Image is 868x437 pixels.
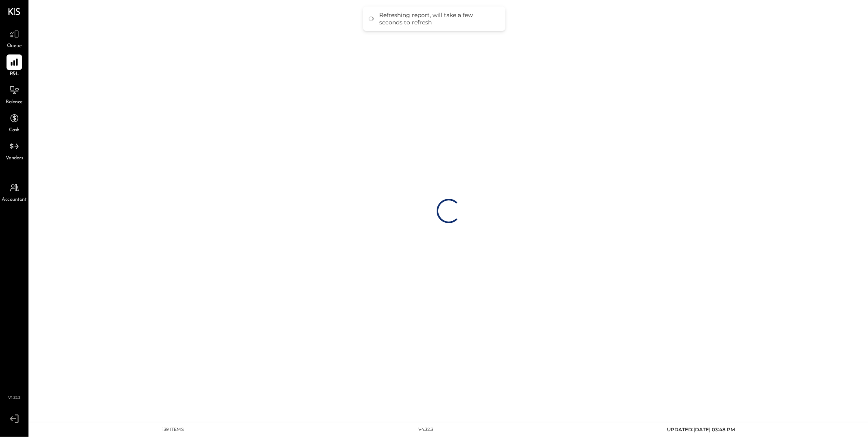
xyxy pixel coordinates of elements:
[0,26,28,50] a: Queue
[379,11,497,26] div: Refreshing report, will take a few seconds to refresh
[667,426,735,433] span: UPDATED: [DATE] 03:48 PM
[0,54,28,78] a: P&L
[7,43,22,50] span: Queue
[10,71,19,78] span: P&L
[0,83,28,106] a: Balance
[0,180,28,204] a: Accountant
[0,111,28,134] a: Cash
[418,426,433,433] div: v 4.32.3
[0,139,28,162] a: Vendors
[162,426,184,433] div: 139 items
[6,99,23,106] span: Balance
[6,155,23,162] span: Vendors
[2,196,27,204] span: Accountant
[9,127,20,134] span: Cash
